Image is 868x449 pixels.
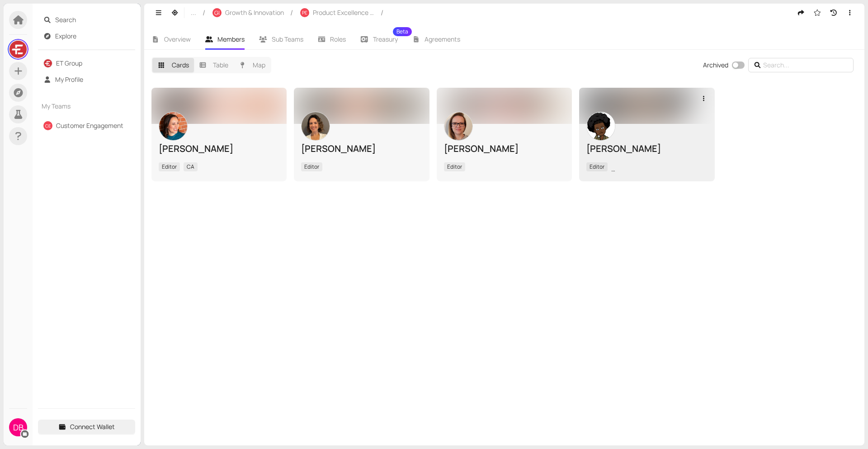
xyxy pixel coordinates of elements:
[763,60,841,70] input: Search...
[13,418,24,436] span: DB
[703,60,728,70] div: Archived
[55,75,83,84] a: My Profile
[586,162,608,171] span: Editor
[208,5,288,20] button: GIGrowth & Innovation
[302,10,307,15] span: PE
[444,142,565,155] div: [PERSON_NAME]
[586,142,707,155] div: [PERSON_NAME]
[55,13,130,27] span: Search
[70,422,115,432] span: Connect Wallet
[159,162,180,171] span: Editor
[214,9,220,16] span: GI
[42,101,116,111] span: My Teams
[191,8,196,18] span: ...
[587,112,615,140] img: 2K4T6XqreM.jpeg
[9,41,27,58] img: LsfHRQdbm8.jpeg
[444,112,472,140] img: F1aEDXdgQ8.jpeg
[373,36,398,43] span: Treasury
[444,162,465,171] span: Editor
[296,5,379,20] button: PEProduct Excellence & Development
[159,142,279,155] div: [PERSON_NAME]
[301,142,422,155] div: [PERSON_NAME]
[225,8,284,18] span: Growth & Innovation
[56,121,123,130] a: Customer Engagement
[611,162,731,171] span: [GEOGRAPHIC_DATA], [GEOGRAPHIC_DATA]
[164,35,191,43] span: Overview
[184,162,198,171] span: CA
[55,32,76,40] a: Explore
[330,35,346,43] span: Roles
[393,27,412,36] sup: Beta
[425,35,460,43] span: Agreements
[56,59,82,67] a: ET Group
[301,162,322,171] span: Editor
[217,35,245,43] span: Members
[159,112,187,140] img: sFiqgyplDu.jpeg
[313,8,374,18] span: Product Excellence & Development
[38,96,135,117] div: My Teams
[302,112,330,140] img: ESvJwTRPy0.jpeg
[38,420,135,434] button: Connect Wallet
[186,5,201,20] button: ...
[272,35,303,43] span: Sub Teams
